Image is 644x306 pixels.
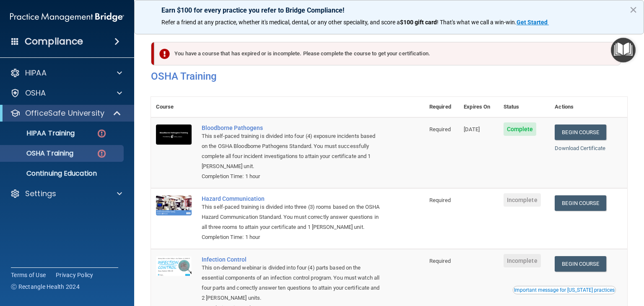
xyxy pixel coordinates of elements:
[161,6,617,14] p: Earn $100 for every practice you refer to Bridge Compliance!
[202,171,382,182] div: Completion Time: 1 hour
[10,189,122,199] a: Settings
[459,97,498,117] th: Expires On
[154,42,621,65] div: You have a course that has expired or is incomplete. Please complete the course to get your certi...
[5,129,75,137] p: HIPAA Training
[424,97,459,117] th: Required
[96,148,107,159] img: danger-circle.6113f641.png
[151,97,197,117] th: Course
[5,149,73,158] p: OSHA Training
[202,263,382,303] div: This on-demand webinar is divided into four (4) parts based on the essential components of an inf...
[514,288,615,293] div: Important message for [US_STATE] practices
[25,68,47,78] p: HIPAA
[429,197,451,203] span: Required
[437,19,517,26] span: ! That's what we call a win-win.
[504,122,537,136] span: Complete
[202,256,382,263] a: Infection Control
[56,271,93,279] a: Privacy Policy
[10,68,122,78] a: HIPAA
[202,124,382,131] a: Bloodborne Pathogens
[629,3,637,16] button: Close
[504,193,541,207] span: Incomplete
[504,254,541,267] span: Incomplete
[11,271,46,279] a: Terms of Use
[400,19,437,26] strong: $100 gift card
[202,202,382,232] div: This self-paced training is divided into three (3) rooms based on the OSHA Hazard Communication S...
[25,36,83,47] h4: Compliance
[555,145,605,151] a: Download Certificate
[161,19,400,26] span: Refer a friend at any practice, whether it's medical, dental, or any other speciality, and score a
[429,126,451,132] span: Required
[611,38,636,62] button: Open Resource Center
[10,88,122,98] a: OSHA
[151,70,627,82] h4: OSHA Training
[550,97,627,117] th: Actions
[25,189,56,199] p: Settings
[25,88,46,98] p: OSHA
[555,195,606,211] a: Begin Course
[517,19,549,26] a: Get Started
[513,286,616,294] button: Read this if you are a dental practitioner in the state of CA
[10,108,122,118] a: OfficeSafe University
[202,232,382,242] div: Completion Time: 1 hour
[517,19,548,26] strong: Get Started
[464,126,480,132] span: [DATE]
[555,124,606,140] a: Begin Course
[25,108,104,118] p: OfficeSafe University
[202,195,382,202] a: Hazard Communication
[202,131,382,171] div: This self-paced training is divided into four (4) exposure incidents based on the OSHA Bloodborne...
[499,97,550,117] th: Status
[11,283,80,291] span: Ⓒ Rectangle Health 2024
[429,258,451,264] span: Required
[10,9,124,26] img: PMB logo
[5,169,120,178] p: Continuing Education
[159,49,170,59] img: exclamation-circle-solid-danger.72ef9ffc.png
[96,128,107,139] img: danger-circle.6113f641.png
[555,256,606,272] a: Begin Course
